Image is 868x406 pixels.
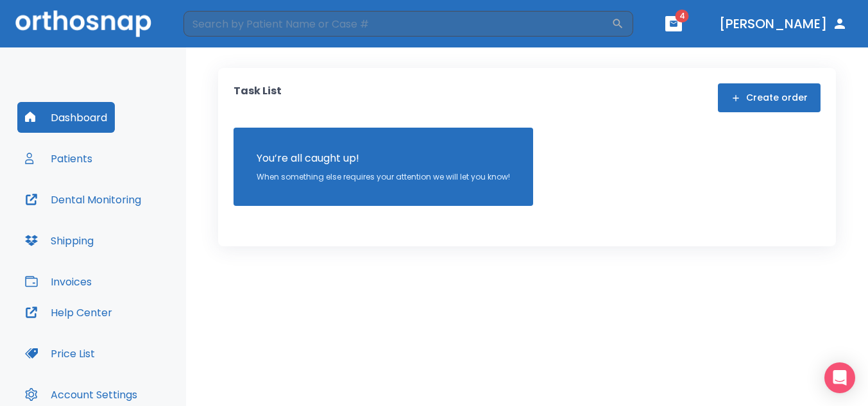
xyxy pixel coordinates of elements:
button: Invoices [17,266,99,297]
button: Patients [17,143,100,174]
button: Dashboard [17,102,115,133]
button: Dental Monitoring [17,184,149,215]
button: Create order [718,83,821,112]
button: Price List [17,338,103,369]
div: Open Intercom Messenger [824,362,855,393]
button: [PERSON_NAME] [714,12,853,35]
img: Orthosnap [15,10,151,37]
span: 4 [676,10,689,22]
button: Shipping [17,225,101,256]
p: You’re all caught up! [257,151,510,166]
input: Search by Patient Name or Case # [183,11,611,37]
p: When something else requires your attention we will let you know! [257,171,510,183]
button: Help Center [17,297,120,328]
p: Task List [234,83,282,112]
